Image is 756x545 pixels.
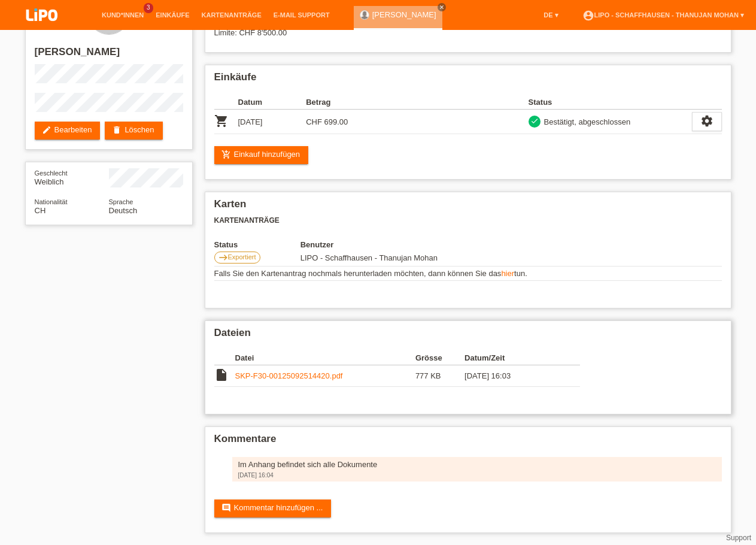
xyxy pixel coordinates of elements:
[529,95,692,110] th: Status
[726,534,751,542] a: Support
[214,114,229,128] i: POSP00027984
[214,240,300,249] th: Status
[109,206,138,215] span: Deutsch
[582,10,594,22] i: account_circle
[238,472,716,479] div: [DATE] 16:04
[538,11,564,19] a: DE ▾
[221,150,231,159] i: add_shopping_cart
[150,11,195,19] a: Einkäufe
[235,371,343,380] a: SKP-F30-00125092514420.pdf
[218,253,228,262] i: east
[214,499,332,517] a: commentKommentar hinzufügen ...
[214,146,309,164] a: add_shopping_cartEinkauf hinzufügen
[112,125,122,135] i: delete
[214,327,722,345] h2: Dateien
[221,503,231,513] i: comment
[306,95,374,110] th: Betrag
[541,116,631,128] div: Bestätigt, abgeschlossen
[105,122,162,140] a: deleteLöschen
[42,125,51,135] i: edit
[214,216,722,225] h3: Kartenanträge
[12,25,72,34] a: LIPO pay
[235,351,415,365] th: Datei
[501,269,514,278] a: hier
[214,267,722,281] td: Falls Sie den Kartenantrag nochmals herunterladen möchten, dann können Sie das tun.
[464,365,563,387] td: [DATE] 16:03
[214,433,722,451] h2: Kommentare
[35,168,109,186] div: Weiblich
[238,460,716,469] div: Im Anhang befindet sich alle Dokumente
[306,110,374,134] td: CHF 699.00
[214,71,722,89] h2: Einkäufe
[238,110,306,134] td: [DATE]
[35,169,68,177] span: Geschlecht
[35,206,46,215] span: Schweiz
[415,365,464,387] td: 777 KB
[372,10,436,19] a: [PERSON_NAME]
[438,3,446,11] a: close
[214,198,722,216] h2: Karten
[300,240,503,249] th: Benutzer
[300,253,438,262] span: 25.09.2025
[415,351,464,365] th: Grösse
[268,11,336,19] a: E-Mail Support
[109,198,133,205] span: Sprache
[214,368,229,382] i: insert_drive_file
[576,11,750,19] a: account_circleLIPO - Schaffhausen - Thanujan Mohan ▾
[35,46,183,64] h2: [PERSON_NAME]
[228,253,256,261] span: Exportiert
[196,11,268,19] a: Kartenanträge
[238,95,306,110] th: Datum
[700,114,714,128] i: settings
[144,3,153,13] span: 3
[439,4,445,10] i: close
[530,117,539,125] i: check
[96,11,150,19] a: Kund*innen
[464,351,563,365] th: Datum/Zeit
[35,122,101,140] a: editBearbeiten
[35,198,68,205] span: Nationalität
